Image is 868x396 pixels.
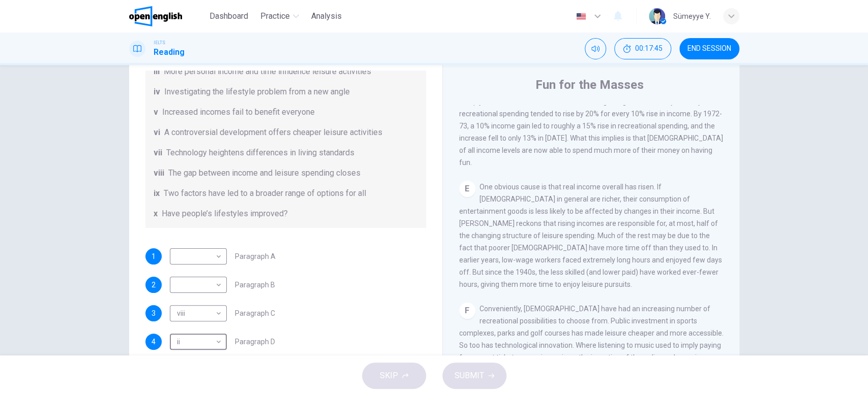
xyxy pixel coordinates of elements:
div: viii [170,299,223,328]
span: Paragraph D [235,338,275,345]
span: 00:17:45 [635,45,663,53]
span: Increased incomes fail to benefit everyone [162,106,315,118]
button: 00:17:45 [614,38,671,59]
img: OpenEnglish logo [129,6,183,26]
span: ix [154,187,160,200]
span: The gap between income and leisure spending closes [168,167,361,179]
span: Analysis [311,10,342,22]
span: Paragraph C [235,310,275,317]
span: x [154,208,158,220]
button: END SESSION [679,38,739,59]
span: Dashboard [209,10,248,22]
h4: Fun for the Masses [535,77,644,93]
span: One obvious cause is that real income overall has risen. If [DEMOGRAPHIC_DATA] in general are ric... [459,183,722,288]
div: Mute [585,38,606,59]
span: Practice [260,10,290,22]
div: E [459,181,475,197]
span: END SESSION [687,45,731,53]
span: iv [154,86,160,98]
a: OpenEnglish logo [129,6,206,26]
span: 3 [152,310,156,317]
span: More personal income and time influence leisure activities [164,65,371,78]
span: Paragraph A [235,253,276,260]
div: Sümeyye Y. [673,10,711,22]
div: F [459,303,475,319]
span: Conveniently, [DEMOGRAPHIC_DATA] have had an increasing number of recreational possibilities to c... [459,305,724,386]
span: viii [154,167,164,179]
span: 4 [152,338,156,345]
span: Two factors have led to a broader range of options for all [164,187,366,200]
span: Investigating the lifestyle problem from a new angle [164,86,350,98]
span: IELTS [154,39,165,46]
img: Profile picture [649,8,665,24]
span: 2 [152,281,156,288]
span: v [154,106,158,118]
span: 1 [152,253,156,260]
h1: Reading [154,46,185,58]
span: iii [154,65,160,78]
span: A controversial development offers cheaper leisure activities [164,126,382,139]
span: Technology heightens differences in living standards [166,147,354,159]
button: Dashboard [205,7,252,25]
img: en [575,13,587,20]
span: Have people’s lifestyles improved? [162,208,288,220]
button: Practice [256,7,303,25]
span: vii [154,147,162,159]
span: Paragraph B [235,281,275,288]
span: vi [154,126,160,139]
div: Hide [614,38,671,59]
div: ii [170,327,223,356]
button: Analysis [307,7,346,25]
